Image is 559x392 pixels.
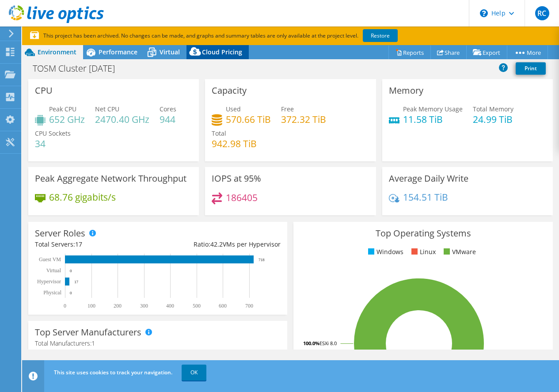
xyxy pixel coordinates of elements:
span: Performance [99,48,137,56]
h4: 2470.40 GHz [95,114,149,124]
text: Physical [43,289,61,296]
h4: 34 [35,139,71,148]
tspan: ESXi 8.0 [319,340,337,346]
h3: Peak Aggregate Network Throughput [35,174,186,183]
svg: \n [480,9,488,17]
span: Virtual [160,48,180,56]
text: 600 [219,303,227,309]
text: 0 [64,303,66,309]
h4: 11.58 TiB [403,114,463,124]
text: 300 [140,303,148,309]
text: 700 [245,303,253,309]
span: RC [535,6,549,20]
text: 0 [70,291,72,295]
text: 400 [166,303,174,309]
span: 17 [75,240,82,248]
div: Total Servers: [35,240,158,249]
span: Net CPU [95,105,119,113]
text: 17 [74,280,79,284]
span: 42.2 [210,240,223,248]
p: This project has been archived. No changes can be made, and graphs and summary tables are only av... [30,31,463,41]
text: 0 [70,269,72,273]
h3: Top Operating Systems [300,228,546,238]
h3: Average Daily Write [389,174,468,183]
li: Linux [409,247,436,257]
h3: IOPS at 95% [212,174,261,183]
span: Cores [160,105,176,113]
h3: Memory [389,86,423,95]
h3: CPU [35,86,53,95]
h3: Capacity [212,86,247,95]
text: Hypervisor [37,278,61,285]
div: Ratio: VMs per Hypervisor [158,240,281,249]
span: Used [226,105,241,113]
h4: 942.98 TiB [212,139,257,148]
h1: TOSM Cluster [DATE] [29,64,129,73]
text: 200 [114,303,122,309]
h4: 372.32 TiB [281,114,326,124]
span: Total [212,129,226,137]
text: 718 [259,258,265,262]
li: Windows [366,247,403,257]
h4: 24.99 TiB [473,114,513,124]
a: Restore [363,29,398,42]
text: Guest VM [39,256,61,263]
span: Environment [38,48,76,56]
h3: Server Roles [35,228,85,238]
li: VMware [441,247,476,257]
h4: 68.76 gigabits/s [49,192,116,202]
span: This site uses cookies to track your navigation. [54,369,172,376]
h3: Top Server Manufacturers [35,327,141,337]
h4: 944 [160,114,176,124]
span: CPU Sockets [35,129,71,137]
h4: 186405 [226,193,258,202]
a: Print [516,62,546,75]
a: OK [182,365,206,381]
span: Cloud Pricing [202,48,242,56]
span: 1 [91,339,95,347]
h4: Total Manufacturers: [35,339,281,348]
text: 100 [87,303,95,309]
h4: 154.51 TiB [403,192,448,202]
span: Total Memory [473,105,513,113]
a: Reports [388,46,431,59]
h4: 652 GHz [49,114,85,124]
a: More [507,46,548,59]
text: 500 [193,303,201,309]
text: Virtual [46,267,61,274]
span: Peak Memory Usage [403,105,463,113]
a: Share [430,46,467,59]
tspan: 100.0% [303,340,319,346]
span: Peak CPU [49,105,76,113]
h4: 570.66 TiB [226,114,271,124]
span: Free [281,105,294,113]
a: Export [466,46,507,59]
